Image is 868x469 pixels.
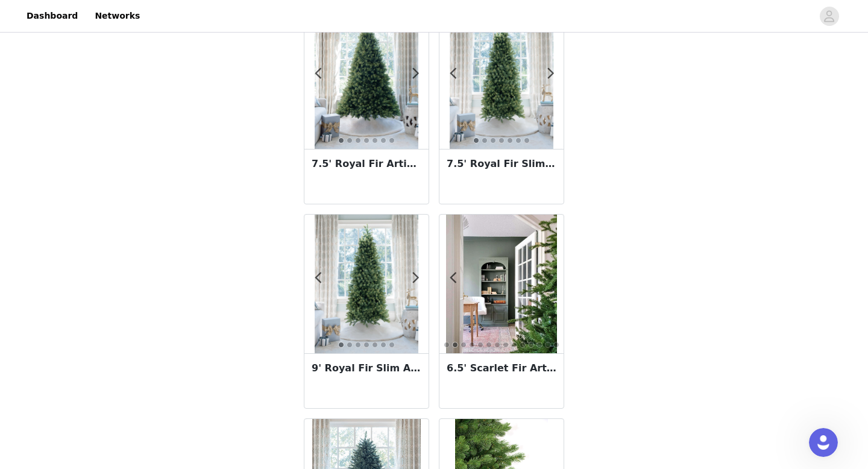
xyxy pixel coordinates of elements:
button: 2 [482,137,488,143]
a: Networks [87,2,147,30]
button: 4 [498,137,505,143]
button: 13 [545,342,551,348]
button: 3 [355,137,361,143]
button: 12 [536,342,542,348]
h3: 9' Royal Fir Slim Artificial Christmas Tree Unlit [312,361,421,376]
button: 3 [490,137,496,143]
a: Dashboard [19,2,85,30]
button: 1 [338,342,344,348]
button: 7 [494,342,500,348]
button: 5 [372,137,378,143]
div: avatar [823,7,835,26]
img: King of Christmas 7.5' Royal Fir Slim Quick-Shape Artificial Christmas Tree Unlit [450,10,554,149]
button: 6 [380,342,386,348]
button: 7 [389,137,395,143]
button: 14 [553,342,559,348]
button: 10 [520,342,526,348]
button: 6 [380,137,386,143]
button: 4 [469,342,475,348]
button: 6 [515,137,521,143]
button: 5 [372,342,378,348]
h3: 7.5' Royal Fir Slim Artificial Christmas Tree Unlit [447,157,556,171]
button: 4 [363,137,370,143]
img: King of Christmas 7.5' Royal Fir Quick-Shape Artificial Christmas Tree Unlit [315,10,419,149]
iframe: Intercom live chat [809,428,838,457]
button: 4 [363,342,370,348]
button: 7 [389,342,395,348]
button: 3 [461,342,467,348]
button: 5 [507,137,513,143]
button: 1 [444,342,450,348]
button: 8 [503,342,509,348]
button: 1 [473,137,479,143]
h3: 7.5' Royal Fir Artificial Christmas Tree Unlit [312,157,421,171]
button: 2 [347,342,353,348]
button: 6 [486,342,492,348]
button: 2 [452,342,458,348]
button: 3 [355,342,361,348]
img: King of Christmas 6.5' Scarlet Fir Artificial Christmas Tree Unlit [446,215,557,353]
button: 9 [511,342,517,348]
h3: 6.5' Scarlet Fir Artificial Christmas Tree Unlit [447,361,556,376]
button: 7 [524,137,530,143]
button: 11 [528,342,534,348]
img: King of Christmas 9' Royal Fir Slim Quick-Shape Artificial Christmas Tree Unlit [315,215,419,353]
button: 1 [338,137,344,143]
button: 5 [477,342,483,348]
button: 2 [347,137,353,143]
